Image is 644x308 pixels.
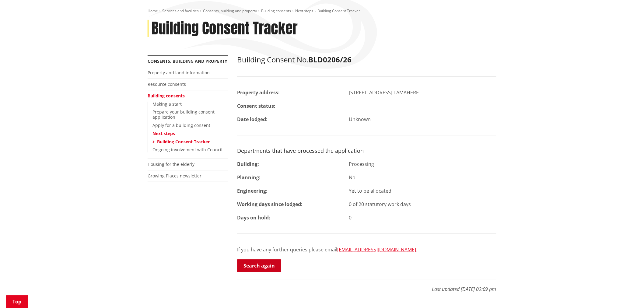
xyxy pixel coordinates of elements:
a: Resource consents [148,81,186,87]
h3: Departments that have processed the application [237,148,496,154]
h2: Building Consent No. [237,55,496,64]
nav: breadcrumb [148,9,496,14]
strong: Building: [237,161,259,167]
a: Consents, building and property [148,58,227,64]
a: Building Consent Tracker [157,139,210,145]
a: Building consents [261,8,291,13]
a: [EMAIL_ADDRESS][DOMAIN_NAME] [337,246,416,253]
strong: Days on hold: [237,214,270,221]
div: Unknown [345,116,501,123]
div: 0 of 20 statutory work days [345,201,501,208]
a: Search again [237,259,281,272]
a: Next steps [152,131,175,136]
a: Ongoing involvement with Council [152,147,222,152]
strong: Consent status: [237,103,275,109]
a: Making a start [152,101,182,107]
a: Consents, building and property [203,8,257,13]
span: Building Consent Tracker [317,8,360,13]
a: Property and land information [148,70,210,75]
a: Building consents [148,93,185,99]
strong: Property address: [237,89,280,96]
div: No [345,174,501,181]
div: [STREET_ADDRESS] TAMAHERE [345,89,501,96]
div: Processing [345,160,501,168]
a: Housing for the elderly [148,161,194,167]
a: Next steps [295,8,313,13]
p: Last updated [DATE] 02:09 pm [237,279,496,293]
div: Yet to be allocated [345,187,501,194]
a: Growing Places newsletter [148,173,201,179]
strong: Date lodged: [237,116,268,123]
iframe: Messenger Launcher [616,282,638,304]
a: Top [6,295,28,308]
a: Apply for a building consent [152,122,210,128]
a: Services and facilities [162,8,199,13]
strong: Planning: [237,174,261,181]
div: 0 [345,214,501,221]
a: Prepare your building consent application [152,109,215,120]
p: If you have any further queries please email . [237,246,496,253]
a: Home [148,8,158,13]
strong: BLD0206/26 [308,54,352,65]
strong: Working days since lodged: [237,201,303,208]
strong: Engineering: [237,187,268,194]
h1: Building Consent Tracker [152,20,298,37]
